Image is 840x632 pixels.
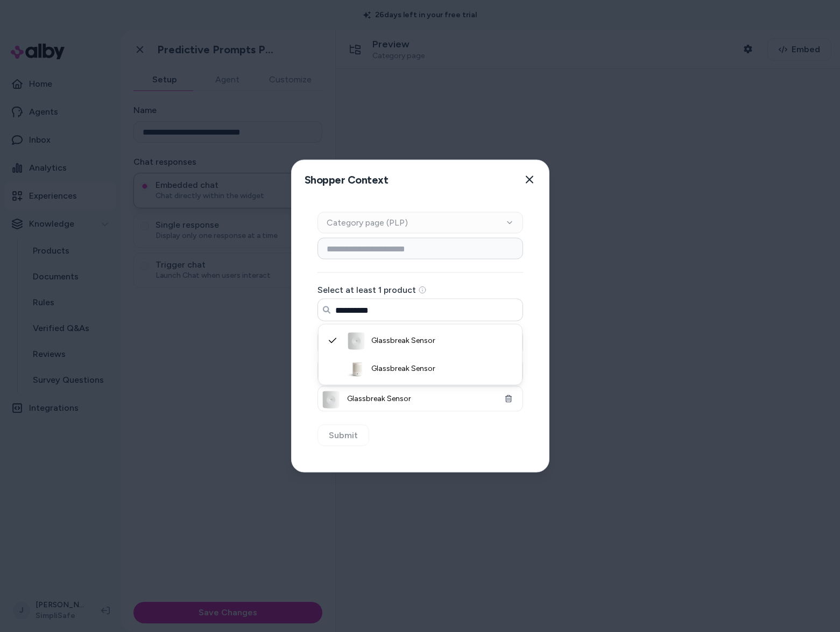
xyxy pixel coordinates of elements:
[371,363,435,374] span: Glassbreak Sensor
[371,335,435,346] span: Glassbreak Sensor
[320,389,342,410] img: Glassbreak Sensor
[345,330,367,352] img: Glassbreak Sensor
[345,358,367,380] img: Glassbreak Sensor
[347,394,493,404] span: Glassbreak Sensor
[317,286,416,294] label: Select at least 1 product
[300,168,389,191] h2: Shopper Context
